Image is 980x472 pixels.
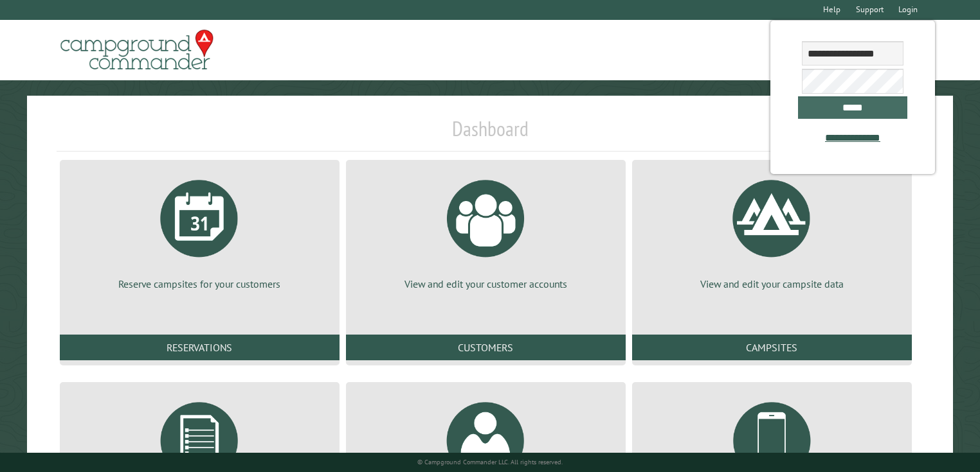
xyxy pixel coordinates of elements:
p: Reserve campsites for your customers [75,277,324,291]
img: Campground Commander [57,25,217,75]
a: Campsites [632,335,912,360]
small: © Campground Commander LLC. All rights reserved. [417,458,563,466]
a: View and edit your campsite data [648,170,896,291]
a: Customers [346,335,626,360]
p: View and edit your campsite data [648,277,896,291]
a: View and edit your customer accounts [361,170,610,291]
p: View and edit your customer accounts [361,277,610,291]
a: Reserve campsites for your customers [75,170,324,291]
a: Reservations [60,335,340,360]
h1: Dashboard [57,116,924,152]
